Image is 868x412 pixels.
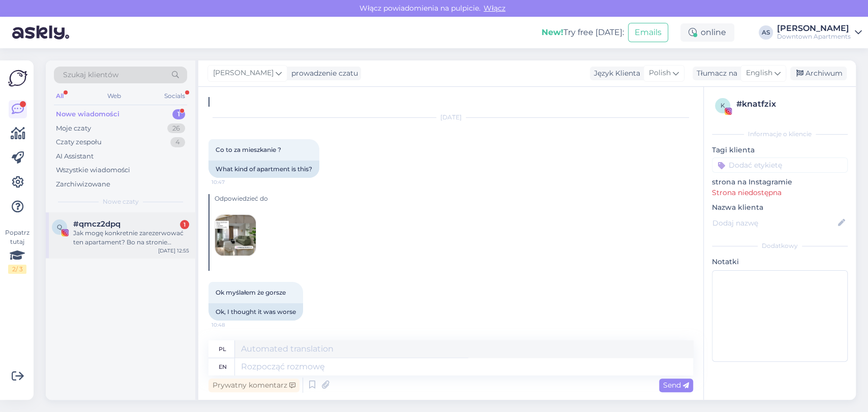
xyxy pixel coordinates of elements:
div: Zarchiwizowane [56,179,110,189]
p: Tagi klienta [712,145,848,155]
span: Nowe czaty [103,197,139,206]
div: All [54,89,66,103]
div: Web [105,89,123,103]
div: Downtown Apartments [777,33,851,41]
div: AI Assistant [56,151,94,162]
div: Informacje o kliencie [712,130,848,139]
div: # knatfzix [736,98,845,110]
div: 1 [172,109,185,119]
div: Moje czaty [56,123,91,134]
div: 4 [170,137,185,147]
div: Język Klienta [590,68,640,79]
div: Czaty zespołu [56,137,102,147]
div: Socials [162,89,187,103]
img: Askly Logo [8,69,27,88]
div: Archiwum [790,67,847,80]
span: Send [663,381,689,390]
span: English [746,68,772,79]
div: [DATE] 12:55 [158,247,189,255]
div: Ok, I thought it was worse [208,303,303,321]
div: 1 [180,220,189,229]
span: Ok myślałem że gorsze [216,289,286,296]
p: Nazwa klienta [712,202,848,213]
button: Emails [628,23,668,42]
span: 10:47 [212,178,250,186]
div: [PERSON_NAME] [777,24,851,33]
div: Prywatny komentarz [208,378,300,392]
div: 2 / 3 [8,265,26,274]
div: Dodatkowy [712,241,848,250]
p: Notatki [712,257,848,267]
b: New! [542,27,563,37]
div: AS [759,25,773,40]
div: online [680,23,734,42]
div: Popatrz tutaj [8,228,26,274]
span: Szukaj klientów [63,70,118,80]
input: Dodać etykietę [712,157,848,173]
p: Strona niedostępna [712,187,848,198]
span: k [721,102,725,109]
div: Jak mogę konkretnie zarezerwować ten apartament? Bo na stronie wyskakują ogólne nazwy miejsc [73,229,189,247]
input: Dodaj nazwę [712,217,836,229]
span: 10:48 [212,321,250,329]
a: [PERSON_NAME]Downtown Apartments [777,24,862,41]
div: Tłumacz na [693,68,737,79]
div: en [219,358,227,375]
div: [DATE] [208,113,693,122]
div: pl [219,340,226,358]
span: Co to za mieszkanie ? [216,146,281,153]
img: attachment [215,215,256,256]
div: Nowe wiadomości [56,109,119,119]
p: strona na Instagramie [712,177,848,187]
div: Odpowiedzieć do [215,194,693,203]
span: #qmcz2dpq [73,219,121,229]
span: q [57,223,62,231]
div: Wszystkie wiadomości [56,165,130,175]
div: Try free [DATE]: [542,26,624,39]
span: [PERSON_NAME] [213,68,274,79]
div: 26 [167,123,185,134]
div: What kind of apartment is this? [208,161,319,178]
span: Włącz [481,4,508,13]
div: prowadzenie czatu [287,68,358,79]
span: Polish [649,68,671,79]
